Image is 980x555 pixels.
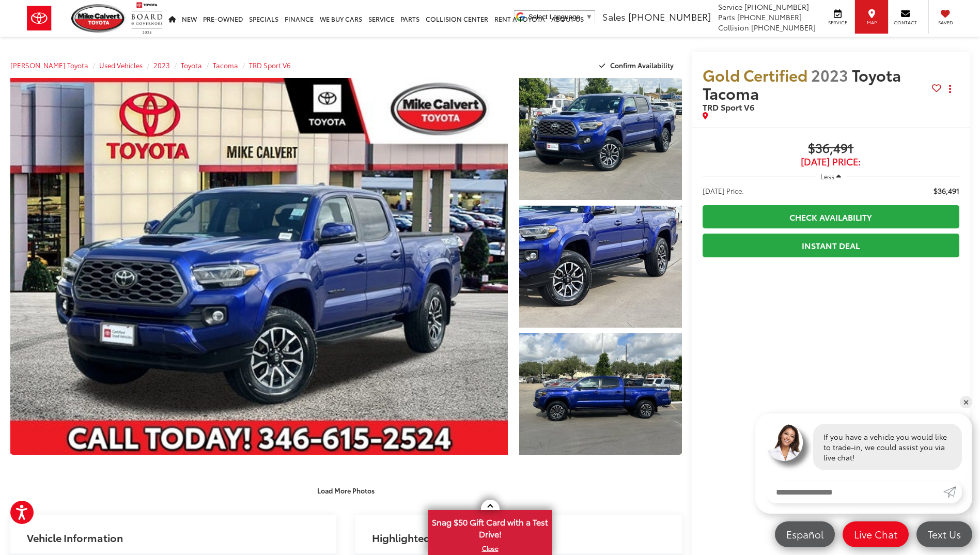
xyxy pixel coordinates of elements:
button: Confirm Availability [594,56,682,74]
span: $36,491 [934,186,959,196]
button: Less [816,167,847,186]
span: [DATE] Price: [703,157,959,167]
img: 2023 Toyota Tacoma TRD Sport V6 [518,77,683,201]
span: 2023 [811,64,848,86]
img: 2023 Toyota Tacoma TRD Sport V6 [518,332,683,456]
a: Check Availability [703,205,959,228]
span: Map [860,19,883,26]
span: TRD Sport V6 [703,101,754,113]
span: Text Us [923,528,966,541]
span: Live Chat [849,528,903,541]
span: [PHONE_NUMBER] [751,22,816,33]
span: Sales [602,10,626,23]
a: Toyota [181,60,202,70]
span: Saved [934,19,957,26]
img: 2023 Toyota Tacoma TRD Sport V6 [518,204,683,329]
a: Expand Photo 3 [519,333,681,455]
span: Collision [718,22,749,33]
span: dropdown dots [949,85,951,93]
span: [PHONE_NUMBER] [737,12,802,22]
a: [PERSON_NAME] Toyota [10,60,88,70]
button: Load More Photos [310,481,382,499]
a: Español [775,521,835,547]
a: Submit [943,481,962,503]
a: Expand Photo 2 [519,206,681,328]
span: Service [718,2,742,12]
a: TRD Sport V6 [249,60,291,70]
input: Enter your message [766,481,943,503]
span: [DATE] Price: [703,186,744,196]
span: [PHONE_NUMBER] [628,10,711,23]
h2: Highlighted Features [372,532,475,543]
span: Español [781,528,829,541]
a: Text Us [916,521,972,547]
span: Parts [718,12,735,22]
img: 2023 Toyota Tacoma TRD Sport V6 [5,76,513,457]
span: Snag $50 Gift Card with a Test Drive! [429,511,551,543]
span: Contact [894,19,917,26]
a: Expand Photo 1 [519,78,681,200]
a: Live Chat [843,521,909,547]
span: [PHONE_NUMBER] [744,2,809,12]
span: Confirm Availability [610,60,674,70]
span: Toyota Tacoma [703,64,901,104]
span: Gold Certified [703,64,807,86]
a: Expand Photo 0 [10,78,508,455]
button: Actions [941,80,959,98]
img: Mike Calvert Toyota [71,4,126,33]
img: Agent profile photo [766,424,803,461]
a: 2023 [153,60,170,70]
span: $36,491 [703,141,959,157]
div: If you have a vehicle you would like to trade-in, we could assist you via live chat! [813,424,962,470]
span: Service [826,19,849,26]
span: Less [820,172,834,181]
a: Tacoma [213,60,238,70]
h2: Vehicle Information [27,532,123,543]
a: Instant Deal [703,234,959,257]
span: ▼ [586,13,593,21]
a: Used Vehicles [99,60,143,70]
